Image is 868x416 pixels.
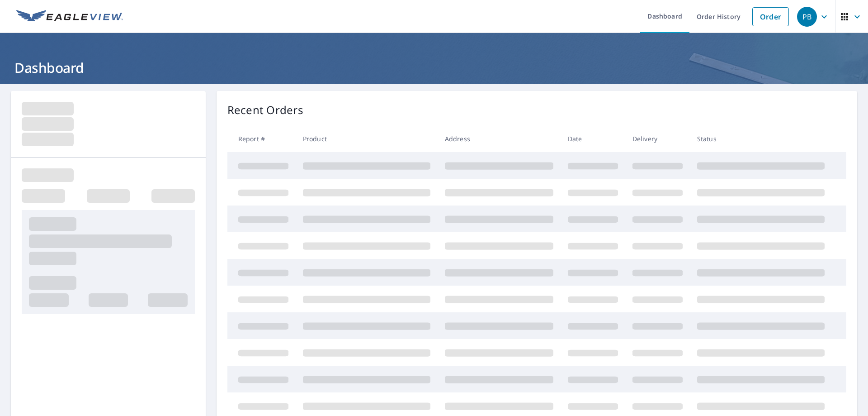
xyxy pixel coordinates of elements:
th: Delivery [625,125,690,152]
p: Recent Orders [227,102,303,118]
th: Status [690,125,832,152]
img: EV Logo [16,10,123,24]
div: PB [797,7,817,27]
a: Order [752,7,789,26]
h1: Dashboard [11,58,857,77]
th: Address [438,125,561,152]
th: Report # [227,125,296,152]
th: Product [296,125,438,152]
th: Date [561,125,625,152]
